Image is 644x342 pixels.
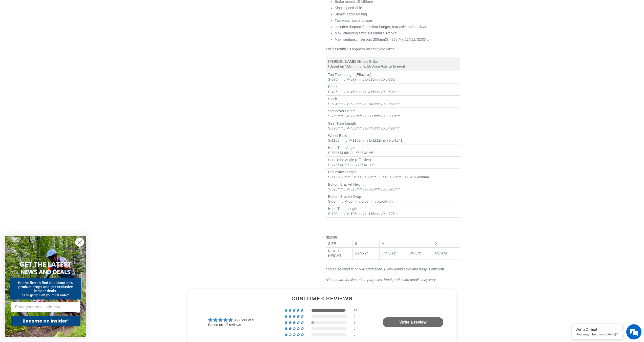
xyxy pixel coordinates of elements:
[326,57,460,71] th: [PERSON_NAME] Nimble 9 Geo (Based on 150mm fork, 563mm Axle to Crown)
[335,25,428,29] span: Includes dropouts/derailleur hanger, rear axle and hardware
[75,238,84,247] button: Close dialog
[208,323,254,328] div: Based on 17 reviews
[408,251,431,256] div: 5'9"-6'3"
[326,278,437,282] span: *Photos are for illustration purposes. Final production details may vary.
[16,25,29,38] img: d_696896380_company_1647369064580_696896380
[326,169,460,181] td: Chainstay Length S-415-430mm / M-415-430mm / L-415-430mm / XL-415-430mm
[326,181,460,193] td: Bottom Bracket Height S-325mm / M-325mm / L-325mm / XL-325mm
[326,157,460,169] td: Seat Tube Angle (Effective) S-77° / M-77° / L-77° / XL-77°
[326,235,338,239] span: SIZING
[192,295,452,302] h2: Customer Reviews
[335,12,367,16] span: Stealth cable routing
[11,316,80,326] button: Become an Insider!
[326,132,460,144] td: Wheel Base S-1156mm / M-1183mm / L-1212mm / XL-1241mm
[21,268,71,276] span: NEWS AND DEALS
[326,205,460,217] td: Head Tube Length S-100mm / M-105mm / L-115mm / XL-125mm
[435,241,458,246] div: XL
[326,108,460,120] td: Standover Height S-745mm / M-780mm / L-800mm / XL-830mm
[576,332,619,336] p: How may I help you today?
[576,328,619,332] div: We're Online!
[3,138,96,156] textarea: Type your message and hit 'Enter'
[326,144,460,157] td: Head Tube Angle S-66° / M-66° / L-66° / XL-66°
[383,317,443,327] a: Write a review
[18,281,73,293] span: Be the first to find out about new product drops and get exclusive insider deals.
[382,251,404,256] div: 5'5"-5'11"
[326,193,460,205] td: Bottom Bracket Drop S-50mm / M-50mm / L-50mm / XL-50mm
[234,318,254,322] span: 4.88 out of 5
[326,83,460,96] td: Reach S-425mm / M-450mm / L-475mm / XL-500mm
[19,260,72,269] span: GET THE LATEST
[335,31,397,35] span: Max. chainring size: 34t round / 32t oval
[326,71,460,83] td: Top Tube Length (Effective) S-570mm / M-597mm / L-625mm / XL-652mm
[328,241,351,246] div: SIZE
[326,267,445,271] em: *This size chart is only a suggestion. Every riding style and body is different.
[382,241,404,246] div: M
[354,321,360,324] div: 1
[353,240,380,248] td: S
[284,309,305,312] div: 94% (16) reviews with 5 star rating
[435,251,458,256] div: 6'1"-6'6"
[328,249,351,259] div: RIDER HEIGHT
[354,309,360,312] div: 16
[355,251,377,256] div: 5'2"-5'7"
[29,64,70,115] span: We're online!
[335,37,430,41] span: Max. seatpost insertion: 200mm(S), 235(M), 275(L), 320(XL)
[6,28,13,35] div: Navigation go back
[326,120,460,132] td: Seat Tube Length S-370mm / M-405mm / L-445mm / XL-490mm
[335,18,460,23] li: Two water bottle bosses
[284,321,305,324] div: 6% (1) reviews with 3 star rating
[208,317,254,323] div: Average rating is 4.88 stars
[83,3,95,15] div: Minimize live chat window
[22,293,69,297] span: *And get $10 off your first order*
[335,6,362,10] span: Singlespeed-able
[326,47,396,51] em: Full assembly is required on complete bikes.
[34,28,93,35] div: Chat with us now
[11,302,80,312] input: Enter your email address
[326,96,460,108] td: Stack S-634mm / M-638mm / L-648mm / XL-656mm
[408,241,431,246] div: L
